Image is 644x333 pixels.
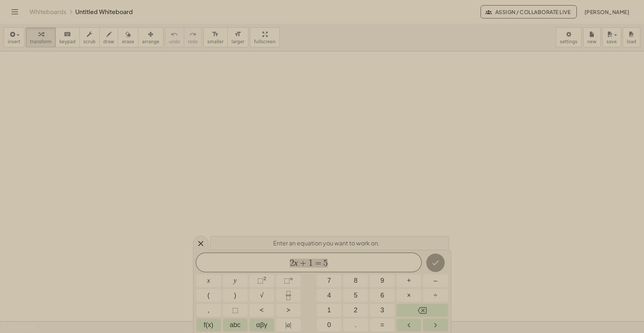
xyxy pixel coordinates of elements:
[184,27,202,47] button: redoredo
[276,289,301,302] button: Fraction
[606,39,617,44] span: save
[249,289,274,302] button: Square root
[64,30,71,39] i: keyboard
[370,304,395,317] button: 3
[380,276,384,286] span: 9
[8,39,20,44] span: insert
[223,319,248,332] button: Alphabet
[234,290,236,300] span: )
[142,39,159,44] span: arrange
[323,259,328,268] span: 5
[290,321,292,329] span: |
[286,305,290,315] span: >
[118,27,138,47] button: erase
[257,277,264,284] span: ⬚
[290,259,294,268] span: 2
[249,319,274,332] button: Greek alphabet
[196,304,221,317] button: ,
[276,319,301,332] button: Absolute value
[207,290,210,300] span: (
[370,289,395,302] button: 6
[578,5,635,18] button: [PERSON_NAME]
[313,259,324,268] span: =
[423,274,448,287] button: Minus
[317,289,341,302] button: 4
[298,259,309,268] span: +
[207,39,224,44] span: smaller
[227,27,248,47] button: format_sizelarger
[285,321,287,329] span: |
[264,276,266,281] sup: 2
[273,239,380,248] span: Enter an equation you want to work on.
[396,304,448,317] button: Backspace
[169,39,180,44] span: undo
[55,27,80,47] button: keyboardkeypad
[99,27,118,47] button: draw
[343,319,368,332] button: .
[250,27,279,47] button: fullscreen
[396,274,421,287] button: Plus
[343,304,368,317] button: 2
[380,320,385,330] span: =
[232,305,238,315] span: ⬚
[204,320,213,330] span: f(x)
[327,305,331,315] span: 1
[423,289,448,302] button: Divide
[583,27,601,47] button: new
[276,274,301,287] button: Superscript
[249,304,274,317] button: Less than
[370,274,395,287] button: 9
[189,30,196,39] i: redo
[203,27,228,47] button: format_sizesmaller
[290,276,293,281] sup: n
[380,305,384,315] span: 3
[122,39,134,44] span: erase
[165,27,184,47] button: undoundo
[396,319,421,332] button: Left arrow
[317,274,341,287] button: 7
[407,276,411,286] span: +
[223,289,248,302] button: )
[223,304,248,317] button: Placeholder
[426,254,445,272] button: Done
[327,276,331,286] span: 7
[285,320,291,330] span: a
[83,39,96,44] span: scrub
[212,30,219,39] i: format_size
[208,305,210,315] span: ,
[26,27,56,47] button: transform
[234,30,241,39] i: format_size
[207,276,210,286] span: x
[260,290,264,300] span: √
[294,258,298,268] var: x
[354,290,358,300] span: 5
[560,39,578,44] span: settings
[9,6,21,18] button: Toggle navigation
[196,289,221,302] button: (
[370,319,395,332] button: Equals
[171,30,178,39] i: undo
[317,319,341,332] button: 0
[30,8,66,16] a: Whiteboards
[623,27,640,47] button: load
[343,274,368,287] button: 8
[354,305,358,315] span: 2
[602,27,621,47] button: save
[396,289,421,302] button: Times
[327,320,331,330] span: 0
[423,319,448,332] button: Right arrow
[196,274,221,287] button: x
[627,39,636,44] span: load
[380,290,384,300] span: 6
[327,290,331,300] span: 4
[309,259,313,268] span: 1
[234,276,237,286] span: y
[138,27,163,47] button: arrange
[587,39,596,44] span: new
[434,276,437,286] span: –
[59,39,76,44] span: keypad
[434,290,437,300] span: ÷
[188,39,198,44] span: redo
[276,304,301,317] button: Greater than
[354,276,358,286] span: 8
